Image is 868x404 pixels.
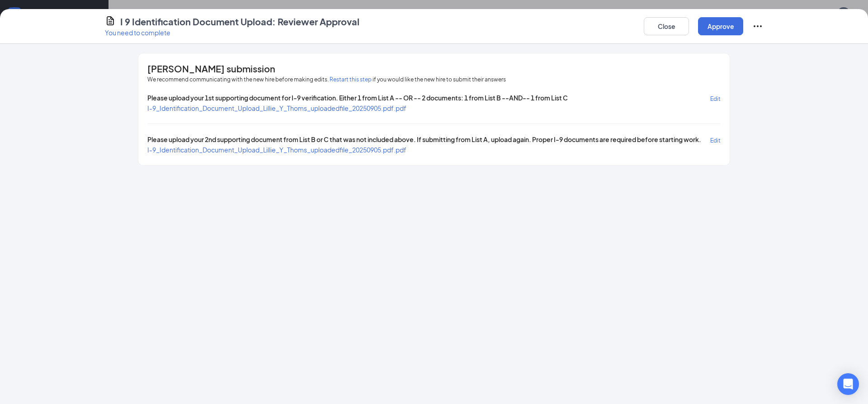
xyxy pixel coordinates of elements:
a: I-9_Identification_Document_Upload_Lillie_Y_Thoms_uploadedfile_20250905.pdf.pdf [147,146,406,154]
button: Approve [698,17,743,35]
h4: I 9 Identification Document Upload: Reviewer Approval [120,15,359,28]
span: Please upload your 2nd supporting document from List B or C that was not included above. If submi... [147,135,701,145]
p: You need to complete [105,28,359,37]
div: Open Intercom Messenger [837,373,859,395]
button: Edit [710,93,721,104]
button: Close [644,17,689,35]
span: Edit [710,137,721,144]
button: Restart this step [330,75,372,84]
span: [PERSON_NAME] submission [147,64,275,73]
span: We recommend communicating with the new hire before making edits. if you would like the new hire ... [147,75,506,84]
svg: Ellipses [752,21,763,32]
span: Please upload your 1st supporting document for I-9 verification. Either 1 from List A -- OR -- 2 ... [147,93,568,104]
svg: CustomFormIcon [105,15,116,26]
a: I-9_Identification_Document_Upload_Lillie_Y_Thoms_uploadedfile_20250905.pdf.pdf [147,104,406,112]
span: Edit [710,95,721,102]
button: Edit [710,135,721,145]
